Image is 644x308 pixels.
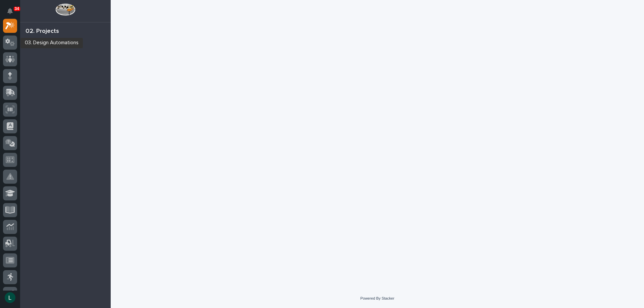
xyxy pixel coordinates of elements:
[15,6,19,11] p: 34
[55,3,75,16] img: Workspace Logo
[25,28,59,35] div: 02. Projects
[360,296,394,300] a: Powered By Stacker
[3,291,17,305] button: users-avatar
[8,8,17,19] div: Notifications34
[3,4,17,18] button: Notifications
